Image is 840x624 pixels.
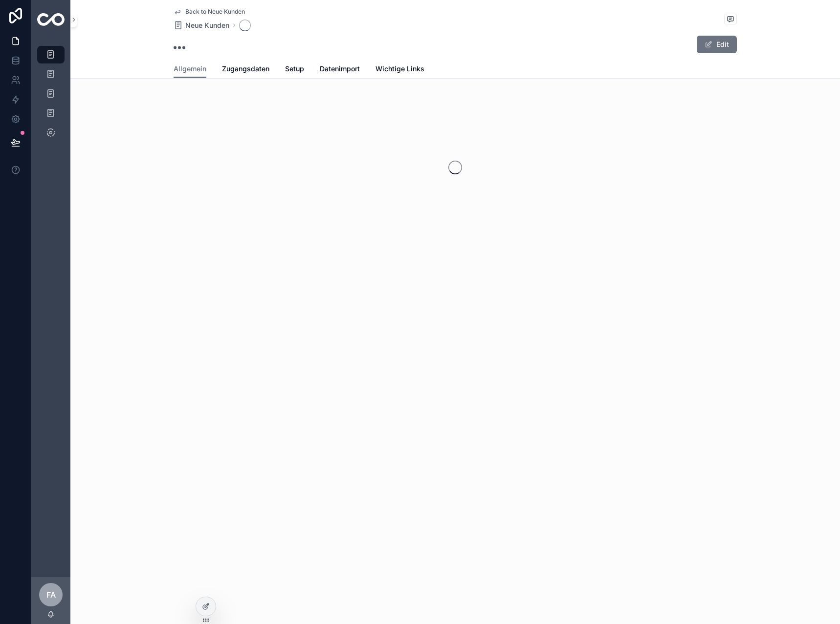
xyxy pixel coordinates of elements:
[320,60,360,80] a: Datenimport
[174,60,206,79] a: Allgemein
[174,21,229,30] a: Neue Kunden
[285,64,304,74] span: Setup
[222,60,269,80] a: Zugangsdaten
[37,13,65,26] img: App logo
[376,60,424,80] a: Wichtige Links
[185,21,229,30] span: Neue Kunden
[31,39,70,154] div: scrollable content
[285,60,304,80] a: Setup
[376,64,424,74] span: Wichtige Links
[185,8,245,16] span: Back to Neue Kunden
[174,8,245,16] a: Back to Neue Kunden
[697,36,737,53] button: Edit
[46,589,56,601] span: FA
[320,64,360,74] span: Datenimport
[222,64,269,74] span: Zugangsdaten
[174,64,206,74] span: Allgemein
